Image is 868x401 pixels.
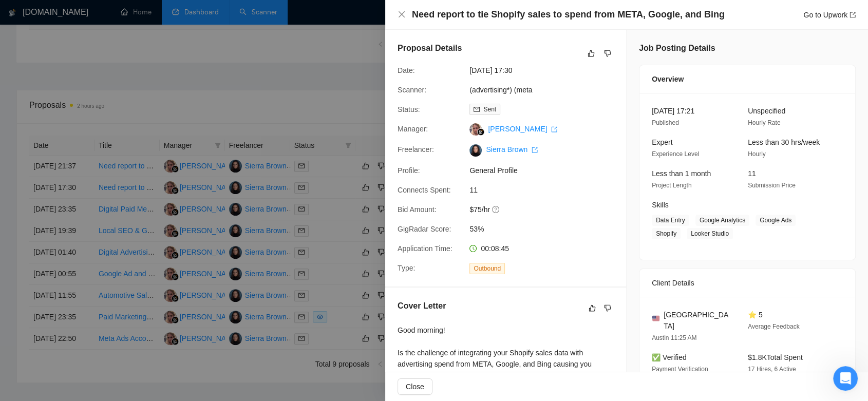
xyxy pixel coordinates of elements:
[652,169,711,178] span: Less than 1 month
[398,186,451,194] span: Connects Spent:
[398,378,432,395] button: Close
[483,106,496,113] span: Sent
[398,166,420,175] span: Profile:
[639,42,715,54] h5: Job Posting Details
[469,245,477,252] span: clock-circle
[748,138,820,146] span: Less than 30 hrs/week
[850,12,856,18] span: export
[601,47,614,60] button: dislike
[398,264,415,272] span: Type:
[589,304,596,312] span: like
[474,106,480,112] span: mail
[652,201,669,209] span: Skills
[481,244,509,253] span: 00:08:45
[532,147,538,153] span: export
[652,73,684,85] span: Overview
[652,119,679,126] span: Published
[748,107,785,115] span: Unspecified
[748,150,766,158] span: Hourly
[551,126,557,132] span: export
[652,138,672,146] span: Expert
[652,107,694,115] span: [DATE] 17:21
[477,128,484,136] img: gigradar-bm.png
[486,145,538,154] a: Sierra Brown export
[695,215,749,226] span: Google Analytics
[748,119,780,126] span: Hourly Rate
[604,49,611,58] span: dislike
[398,42,462,54] h5: Proposal Details
[652,182,691,189] span: Project Length
[748,323,800,330] span: Average Feedback
[398,105,420,113] span: Status:
[652,269,843,297] div: Client Details
[469,65,624,76] span: [DATE] 17:30
[398,10,406,18] span: close
[748,366,796,373] span: 17 Hires, 6 Active
[406,381,424,392] span: Close
[748,169,756,178] span: 11
[803,11,856,19] a: Go to Upworkexport
[652,353,687,361] span: ✅ Verified
[748,182,796,189] span: Submission Price
[398,244,452,253] span: Application Time:
[585,47,597,60] button: like
[588,49,595,58] span: like
[652,366,708,373] span: Payment Verification
[398,225,451,233] span: GigRadar Score:
[488,125,557,133] a: [PERSON_NAME] export
[687,228,733,239] span: Looker Studio
[398,125,428,133] span: Manager:
[492,205,500,214] span: question-circle
[469,223,624,235] span: 53%
[748,353,803,361] span: $1.8K Total Spent
[398,66,414,74] span: Date:
[586,302,598,314] button: like
[664,309,731,332] span: [GEOGRAPHIC_DATA]
[469,204,624,215] span: $75/hr
[412,8,725,21] h4: Need report to tie Shopify sales to spend from META, Google, and Bing
[652,150,699,158] span: Experience Level
[469,144,482,157] img: c1eSwYsqmE9jlmtGRCQVoGskviVZ4wpK3yZ6zSUTvsuzknekitsSWawWr1b6FG-AD9
[398,145,434,154] span: Freelancer:
[469,165,624,176] span: General Profile
[748,311,763,319] span: ⭐ 5
[398,300,446,312] h5: Cover Letter
[652,228,681,239] span: Shopify
[604,304,611,312] span: dislike
[756,215,796,226] span: Google Ads
[469,263,505,274] span: Outbound
[469,86,532,94] a: (advertising*) (meta
[398,205,437,214] span: Bid Amount:
[469,184,624,196] span: 11
[398,10,406,19] button: Close
[652,315,659,322] img: 🇺🇸
[652,334,696,341] span: Austin 11:25 AM
[398,86,426,94] span: Scanner:
[601,302,614,314] button: dislike
[833,366,858,391] iframe: Intercom live chat
[652,215,689,226] span: Data Entry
